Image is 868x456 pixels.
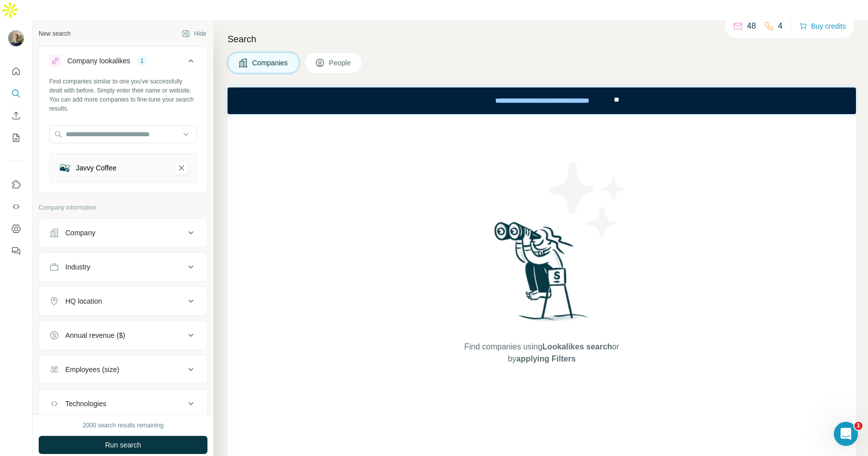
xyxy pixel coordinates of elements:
[39,392,207,416] button: Technologies
[8,30,24,46] img: Avatar
[49,77,197,113] div: Find companies similar to one you've successfully dealt with before. Simply enter their name or w...
[799,19,846,33] button: Buy credits
[542,342,612,351] span: Lookalikes search
[516,354,576,363] span: applying Filters
[39,323,207,347] button: Annual revenue ($)
[8,107,24,125] button: Enrich CSV
[67,56,130,66] div: Company lookalikes
[8,62,24,80] button: Quick start
[490,219,594,331] img: Surfe Illustration - Woman searching with binoculars
[8,84,24,103] button: Search
[65,330,125,340] div: Annual revenue ($)
[542,154,632,245] img: Surfe Illustration - Stars
[228,87,856,114] iframe: Banner
[39,436,207,454] button: Run search
[461,341,622,365] span: Find companies using or by
[65,262,90,272] div: Industry
[65,228,95,238] div: Company
[834,422,858,446] iframe: Intercom live chat
[58,161,72,175] img: Javvy Coffee-logo
[8,175,24,194] button: Use Surfe on LinkedIn
[8,129,24,147] button: My lists
[174,161,188,175] button: Javvy Coffee-remove-button
[39,255,207,279] button: Industry
[252,58,289,68] span: Companies
[8,242,24,260] button: Feedback
[778,20,783,32] p: 4
[105,440,141,450] span: Run search
[83,421,164,430] div: 2000 search results remaining
[854,422,862,430] span: 1
[39,29,70,38] div: New search
[39,221,207,245] button: Company
[136,56,148,65] div: 1
[39,203,207,212] p: Company information
[65,364,119,375] div: Employees (size)
[8,220,24,238] button: Dashboard
[329,58,352,68] span: People
[39,49,207,77] button: Company lookalikes1
[39,289,207,313] button: HQ location
[65,399,106,409] div: Technologies
[175,26,213,41] button: Hide
[747,20,756,32] p: 48
[228,32,856,46] h4: Search
[8,198,24,216] button: Use Surfe API
[65,296,102,306] div: HQ location
[76,163,117,173] div: Javvy Coffee
[39,357,207,382] button: Employees (size)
